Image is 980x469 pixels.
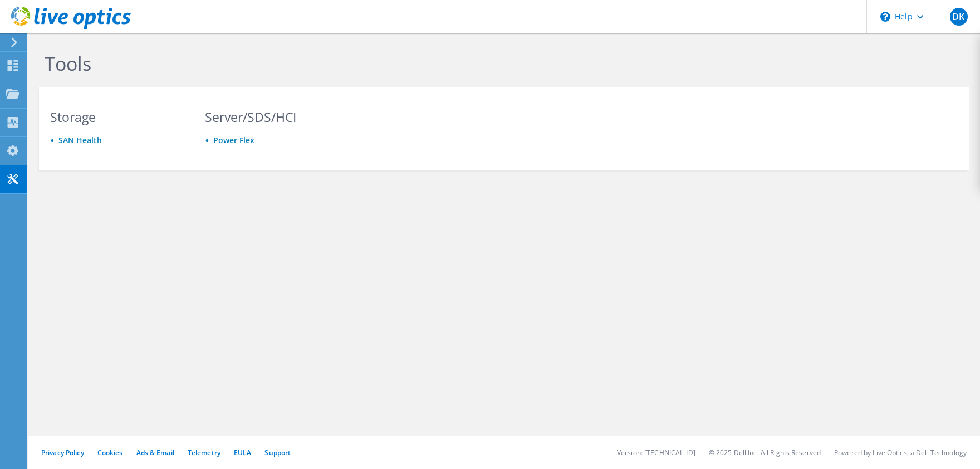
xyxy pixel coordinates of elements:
span: DK [950,8,968,26]
h3: Server/SDS/HCI [205,111,339,123]
a: Ads & Email [136,448,174,457]
li: © 2025 Dell Inc. All Rights Reserved [709,448,821,457]
li: Powered by Live Optics, a Dell Technology [834,448,967,457]
svg: \n [880,12,890,22]
a: EULA [234,448,251,457]
h1: Tools [45,52,796,75]
a: Telemetry [188,448,220,457]
a: SAN Health [58,135,102,145]
li: Version: [TECHNICAL_ID] [617,448,695,457]
a: Cookies [97,448,123,457]
h3: Storage [50,111,184,123]
a: Support [264,448,291,457]
a: Privacy Policy [41,448,84,457]
a: Power Flex [213,135,254,145]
